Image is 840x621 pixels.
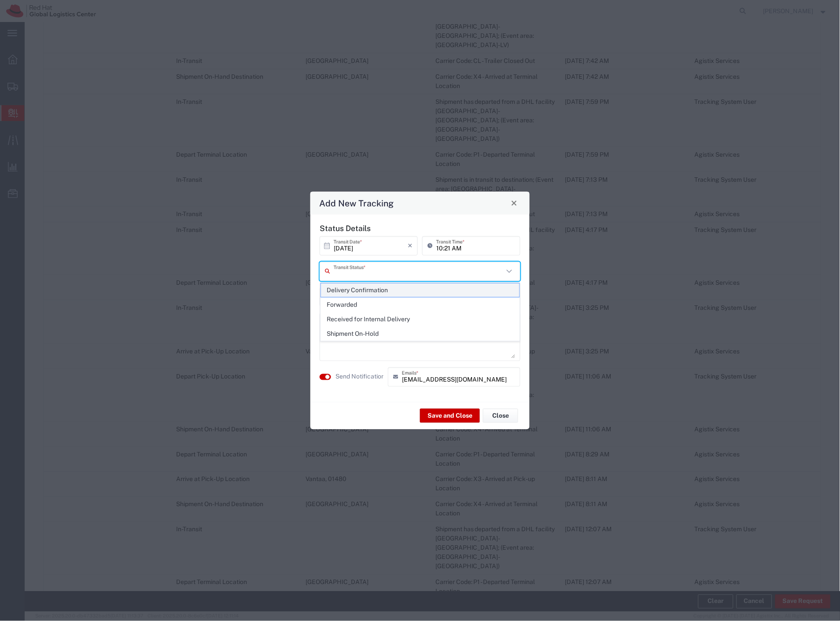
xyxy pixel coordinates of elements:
[320,224,520,233] h5: Status Details
[321,312,520,326] span: Received for Internal Delivery
[321,327,520,341] span: Shipment On-Hold
[420,409,480,423] button: Save and Close
[508,197,520,209] button: Close
[483,409,518,423] button: Close
[321,298,520,312] span: Forwarded
[408,239,413,253] i: ×
[320,197,394,209] h4: Add New Tracking
[321,283,520,297] span: Delivery Confirmation
[335,372,383,382] agx-label: Send Notification
[335,372,385,382] label: Send Notification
